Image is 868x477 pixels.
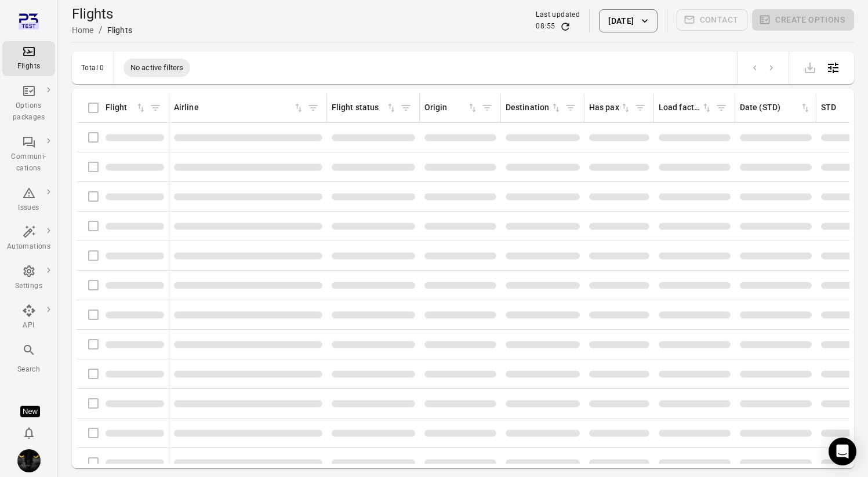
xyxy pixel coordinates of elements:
[747,60,779,75] nav: pagination navigation
[17,421,41,445] button: Notifications
[7,320,50,332] div: API
[20,406,40,417] div: Tooltip anchor
[752,9,854,32] span: Please make a selection to create an option package
[7,61,50,72] div: Flights
[659,101,713,114] div: Sort by load factor in ascending order
[562,99,579,116] span: Filter by destination
[2,183,55,217] a: Issues
[798,61,822,72] span: Please make a selection to export
[99,23,103,37] li: /
[174,101,304,114] div: Sort by airline in ascending order
[7,151,50,174] div: Communi-cations
[560,21,571,32] button: Refresh data
[713,99,730,116] span: Filter by load factor
[631,99,649,116] span: Filter by has pax
[332,101,397,114] div: Sort by flight status in ascending order
[124,62,191,74] span: No active filters
[740,101,811,114] div: Sort by date (STD) in ascending order
[2,300,55,335] a: API
[506,101,562,114] div: Sort by destination in ascending order
[107,24,132,36] div: Flights
[2,81,55,127] a: Options packages
[7,202,50,214] div: Issues
[304,99,322,116] span: Filter by airline
[13,445,45,477] button: Iris
[7,281,50,292] div: Settings
[536,21,555,32] div: 08:55
[478,99,496,116] span: Filter by origin
[72,23,132,37] nav: Breadcrumbs
[822,56,845,79] button: Open table configuration
[2,132,55,178] a: Communi-cations
[424,101,478,114] div: Sort by origin in ascending order
[7,100,50,123] div: Options packages
[72,5,132,23] h1: Flights
[2,221,55,256] a: Automations
[147,99,164,116] span: Filter by flight
[589,101,631,114] div: Sort by has pax in ascending order
[2,41,55,76] a: Flights
[829,438,856,465] div: Open Intercom Messenger
[677,9,748,32] span: Please make a selection to create communications
[2,261,55,296] a: Settings
[7,241,50,253] div: Automations
[17,449,41,472] img: images
[72,26,94,35] a: Home
[106,101,147,114] div: Sort by flight in ascending order
[599,9,657,32] button: [DATE]
[397,99,415,116] span: Filter by flight status
[81,64,104,72] div: Total 0
[536,9,580,21] div: Last updated
[7,364,50,376] div: Search
[2,340,55,378] button: Search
